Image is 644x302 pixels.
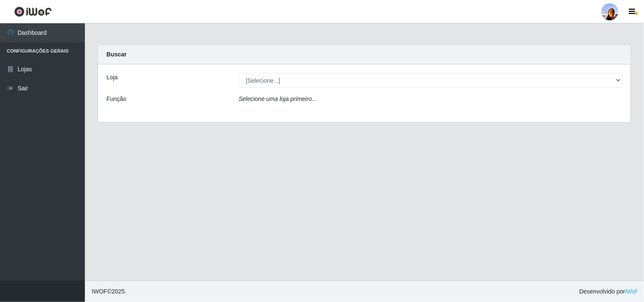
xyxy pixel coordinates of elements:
[92,287,127,296] span: © 2025 .
[625,288,637,295] a: iWof
[107,73,118,82] label: Loja
[107,95,127,103] label: Função
[92,288,107,295] span: IWOF
[579,287,637,296] span: Desenvolvido por
[239,95,317,102] i: Selecione uma loja primeiro...
[14,6,52,17] img: CoreUI Logo
[107,51,127,58] strong: Buscar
